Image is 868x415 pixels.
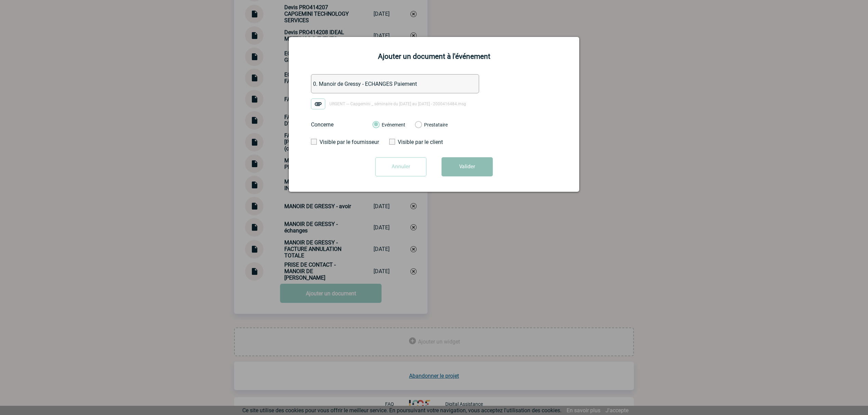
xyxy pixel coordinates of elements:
input: Annuler [375,157,426,176]
label: Prestataire [415,122,421,128]
button: Valider [442,157,493,176]
label: Visible par le client [389,139,452,145]
label: Concerne [311,121,366,128]
label: Evénement [372,122,379,128]
input: Désignation [311,74,479,93]
span: URGENT --- Capgemini _ séminaire du [DATE] au [DATE] - 2000416484.msg [329,102,466,106]
h2: Ajouter un document à l'événement [297,52,571,61]
label: Visible par le fournisseur [311,139,374,145]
